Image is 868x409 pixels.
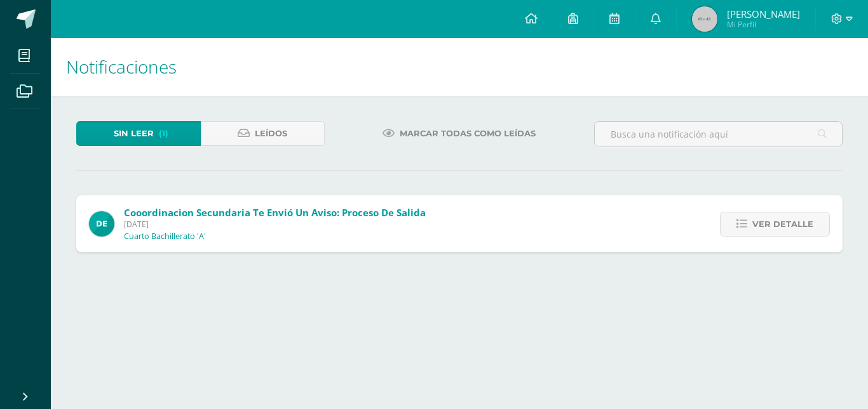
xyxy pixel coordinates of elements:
[114,122,154,145] span: Sin leer
[752,212,813,236] span: Ver detalle
[76,121,201,146] a: Sin leer(1)
[692,6,717,32] img: 45x45
[159,122,168,145] span: (1)
[124,231,206,242] p: Cuarto Bachillerato 'A'
[201,121,325,146] a: Leídos
[595,122,842,146] input: Busca una notificación aquí
[727,19,800,30] span: Mi Perfil
[124,219,426,230] span: [DATE]
[124,206,426,219] span: Cooordinacion Secundaria te envió un aviso: Proceso de salida
[727,8,800,20] span: [PERSON_NAME]
[66,55,177,79] span: Notificaciones
[89,211,114,237] img: 9fa0c54c0c68d676f2f0303209928c54.png
[255,122,287,145] span: Leídos
[400,122,536,145] span: Marcar todas como leídas
[367,121,552,146] a: Marcar todas como leídas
